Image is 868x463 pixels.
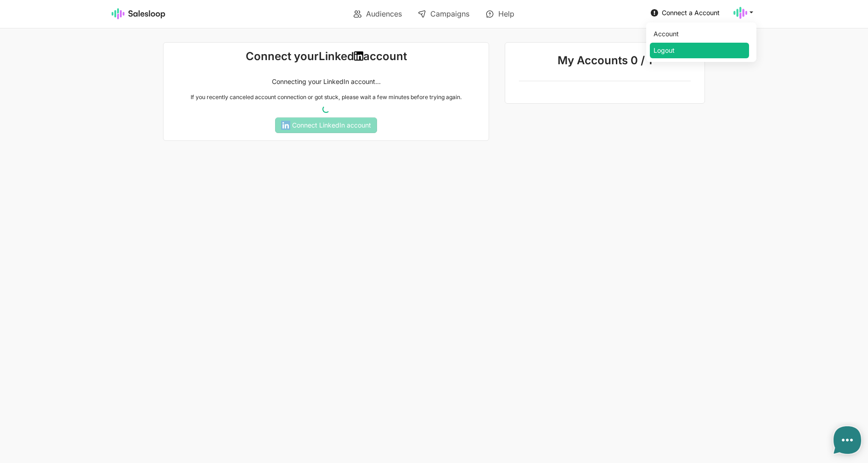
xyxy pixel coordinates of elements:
strong: Linked [319,50,354,63]
a: Audiences [347,6,408,22]
a: Campaigns [411,6,476,22]
a: Logout [650,43,749,58]
h1: Connect your account [171,50,481,63]
p: My Accounts 0 / 1 [519,54,691,70]
a: Help [479,6,521,22]
p: If you recently canceled account connection or got stuck, please wait a few minutes before trying... [171,94,481,101]
p: Connecting your LinkedIn account... [171,78,481,86]
span: Connect a Account [662,9,720,17]
a: Account [650,26,749,42]
img: Salesloop [112,8,166,19]
a: Connect a Account [648,6,722,20]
